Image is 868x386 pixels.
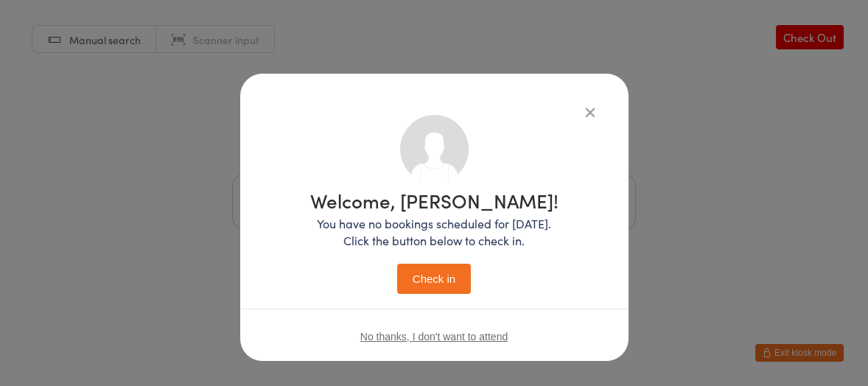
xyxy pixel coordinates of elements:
h1: Welcome, [PERSON_NAME]! [310,191,559,210]
button: Check in [397,264,471,294]
img: no_photo.png [400,115,469,183]
button: No thanks, I don't want to attend [360,331,508,343]
p: You have no bookings scheduled for [DATE]. Click the button below to check in. [310,215,559,249]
